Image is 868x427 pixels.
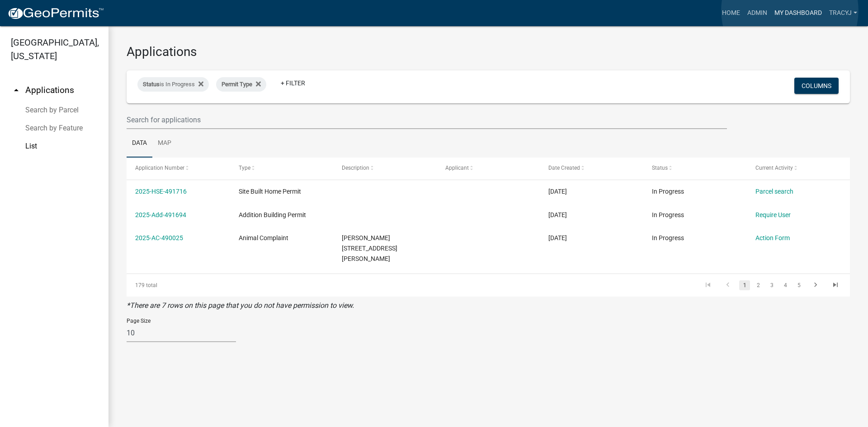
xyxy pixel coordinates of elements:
[771,5,826,22] a: My Dashboard
[239,234,288,241] span: Animal Complaint
[230,158,334,179] datatable-header-cell: Type
[766,280,777,290] a: 3
[540,158,643,179] datatable-header-cell: Date Created
[755,188,793,195] a: Parcel search
[342,234,397,262] span: Sarah Harrelson&1004 LOWER HARTLEY BRIDGE RD
[643,158,747,179] datatable-header-cell: Status
[152,129,177,158] a: Map
[826,5,861,22] a: TracyJ
[445,165,469,171] span: Applicant
[794,78,839,94] button: Columns
[127,301,354,310] i: *There are 7 rows on this page that you do not have permission to view.
[652,165,668,171] span: Status
[652,188,684,195] span: In Progress
[652,211,684,218] span: In Progress
[755,234,790,241] a: Action Form
[738,278,751,293] li: page 1
[719,280,736,290] a: go to previous page
[137,77,209,92] div: is In Progress
[746,158,850,179] datatable-header-cell: Current Activity
[127,129,152,158] a: Data
[239,211,306,218] span: Addition Building Permit
[765,278,778,293] li: page 3
[127,44,850,60] h3: Applications
[548,188,567,195] span: 10/13/2025
[127,111,727,129] input: Search for applications
[333,158,437,179] datatable-header-cell: Description
[699,280,717,290] a: go to first page
[755,211,791,218] a: Require User
[274,75,312,91] a: + Filter
[751,278,765,293] li: page 2
[11,85,22,96] i: arrow_drop_up
[652,234,684,241] span: In Progress
[793,280,804,290] a: 5
[780,280,791,290] a: 4
[135,211,186,218] a: 2025-Add-491694
[778,278,792,293] li: page 4
[718,5,744,22] a: Home
[239,188,301,195] span: Site Built Home Permit
[827,280,844,290] a: go to last page
[739,280,750,290] a: 1
[792,278,806,293] li: page 5
[135,234,183,241] a: 2025-AC-490025
[127,274,269,297] div: 179 total
[744,5,771,22] a: Admin
[342,165,369,171] span: Description
[239,165,250,171] span: Type
[135,165,184,171] span: Application Number
[135,188,187,195] a: 2025-HSE-491716
[143,81,160,88] span: Status
[755,165,793,171] span: Current Activity
[222,81,252,88] span: Permit Type
[807,280,824,290] a: go to next page
[548,211,567,218] span: 10/13/2025
[437,158,540,179] datatable-header-cell: Applicant
[548,234,567,241] span: 10/08/2025
[753,280,764,290] a: 2
[127,158,230,179] datatable-header-cell: Application Number
[548,165,580,171] span: Date Created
